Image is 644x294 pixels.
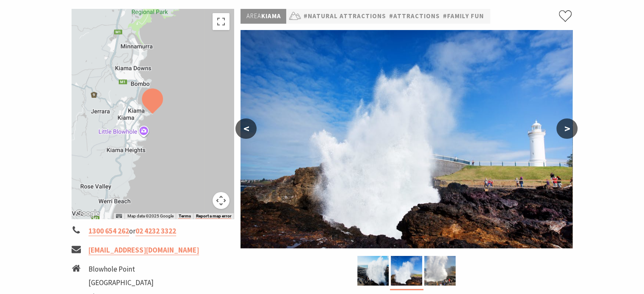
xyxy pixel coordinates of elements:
img: Google [74,208,102,219]
img: Close up of the Kiama Blowhole [357,256,389,286]
li: Blowhole Point [88,264,171,275]
a: 1300 654 262 [88,226,129,236]
a: [EMAIL_ADDRESS][DOMAIN_NAME] [88,245,199,255]
button: Map camera controls [213,192,229,209]
a: #Natural Attractions [303,11,386,22]
a: #Family Fun [442,11,484,22]
img: Kiama Blowhole [424,256,456,286]
img: Kiama Blowhole [240,30,572,248]
a: Terms (opens in new tab) [178,214,191,219]
li: or [72,225,234,237]
span: Map data ©2025 Google [127,214,173,218]
button: < [235,118,257,139]
button: Toggle fullscreen view [213,13,229,30]
a: Click to see this area on Google Maps [74,208,102,219]
a: 02 4232 3322 [135,226,176,236]
li: [GEOGRAPHIC_DATA] [88,277,171,289]
img: Kiama Blowhole [391,256,422,286]
span: Area [246,12,261,20]
button: > [556,118,578,139]
a: #Attractions [389,11,439,22]
a: Report a map error [196,214,231,219]
button: Keyboard shortcuts [116,213,122,219]
p: Kiama [240,9,286,24]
